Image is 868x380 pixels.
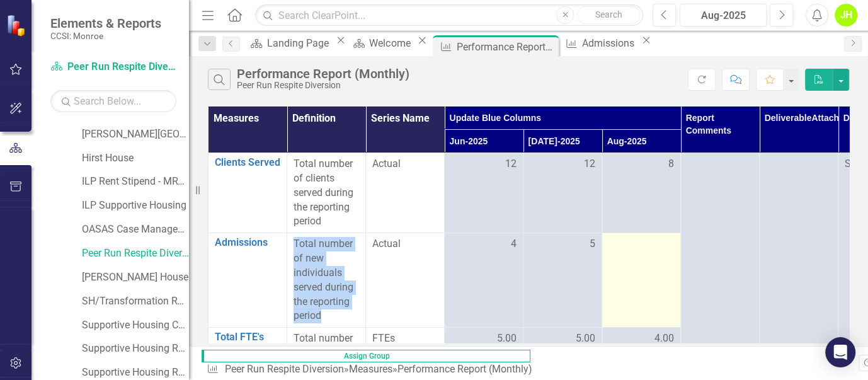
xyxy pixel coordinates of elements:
[584,157,595,171] span: 12
[523,153,602,233] td: Double-Click to Edit
[369,35,414,51] div: Welcome
[445,153,523,233] td: Double-Click to Edit
[82,342,189,356] a: Supportive Housing Reintegration Beds
[50,90,176,112] input: Search Below...
[294,157,359,229] div: Total number of clients served during the reporting period
[215,331,280,343] a: Total FTE's
[366,153,445,233] td: Double-Click to Edit
[5,13,29,37] img: ClearPoint Strategy
[523,233,602,328] td: Double-Click to Edit
[82,246,189,261] a: Peer Run Respite Diversion
[602,153,681,233] td: Double-Click to Edit
[82,199,189,213] a: ILP Supportive Housing
[82,270,189,285] a: [PERSON_NAME] House
[680,4,767,26] button: Aug-2025
[505,157,517,171] span: 12
[50,60,176,74] a: Peer Run Respite Diversion
[208,233,287,328] td: Double-Click to Edit Right Click for Context Menu
[654,331,674,346] span: 4.00
[237,67,409,81] div: Performance Report (Monthly)
[348,35,414,51] a: Welcome
[82,127,189,142] a: [PERSON_NAME][GEOGRAPHIC_DATA]
[50,31,161,41] small: CCSI: Monroe
[246,35,333,51] a: Landing Page
[445,233,523,328] td: Double-Click to Edit
[590,237,595,251] span: 5
[577,6,640,24] button: Search
[208,153,287,233] td: Double-Click to Edit Right Click for Context Menu
[835,4,857,26] button: JH
[215,157,280,168] a: Clients Served
[445,328,523,376] td: Double-Click to Edit
[366,233,445,328] td: Double-Click to Edit
[224,363,343,375] a: Peer Run Respite Diversion
[207,362,537,377] div: » »
[595,9,622,20] span: Search
[668,157,674,171] span: 8
[82,222,189,237] a: OASAS Case Management Initiative
[561,35,638,51] a: Admissions
[82,366,189,380] a: Supportive Housing Reinvestment
[267,35,333,51] div: Landing Page
[372,331,438,360] span: FTEs Employed
[202,350,530,362] span: Assign Group
[255,4,643,26] input: Search ClearPoint...
[576,331,595,346] span: 5.00
[237,81,409,90] div: Peer Run Respite Diversion
[457,39,556,55] div: Performance Report (Monthly)
[50,16,161,31] span: Elements & Reports
[372,157,438,171] span: Actual
[348,363,392,375] a: Measures
[215,237,280,248] a: Admissions
[602,233,681,328] td: Double-Click to Edit
[523,328,602,376] td: Double-Click to Edit
[287,233,366,328] td: Double-Click to Edit
[497,331,517,346] span: 5.00
[602,328,681,376] td: Double-Click to Edit
[684,8,762,23] div: Aug-2025
[287,153,366,233] td: Double-Click to Edit
[372,237,438,251] span: Actual
[82,151,189,166] a: Hirst House
[82,294,189,309] a: SH/Transformation RTF Support Housing Monroe Cty - Comm Svcs
[82,318,189,333] a: Supportive Housing Combined Non-Reinvestment
[366,328,445,376] td: Double-Click to Edit
[825,337,855,367] div: Open Intercom Messenger
[511,237,517,251] span: 4
[82,175,189,189] a: ILP Rent Stipend - MRT Beds
[294,237,359,323] div: Total number of new individuals served during the reporting period
[582,35,638,51] div: Admissions
[397,363,532,375] div: Performance Report (Monthly)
